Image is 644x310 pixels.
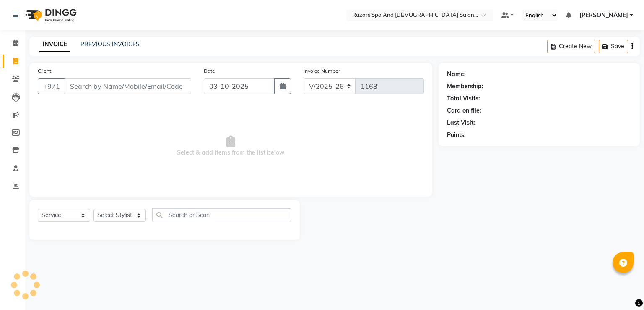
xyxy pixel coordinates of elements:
label: Client [38,67,51,75]
span: [PERSON_NAME] [579,11,628,20]
div: Name: [447,70,466,79]
input: Search or Scan [152,208,291,221]
div: Points: [447,131,466,139]
label: Invoice Number [304,67,340,75]
input: Search by Name/Mobile/Email/Code [65,78,191,94]
div: Total Visits: [447,94,480,103]
label: Date [204,67,215,75]
img: logo [21,3,79,27]
a: INVOICE [39,37,70,52]
span: Select & add items from the list below [38,104,424,188]
button: +971 [38,78,65,94]
div: Card on file: [447,106,481,115]
div: Last Visit: [447,118,475,127]
a: PREVIOUS INVOICES [80,40,140,48]
div: Membership: [447,82,483,91]
button: Create New [547,40,595,53]
button: Save [599,40,628,53]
